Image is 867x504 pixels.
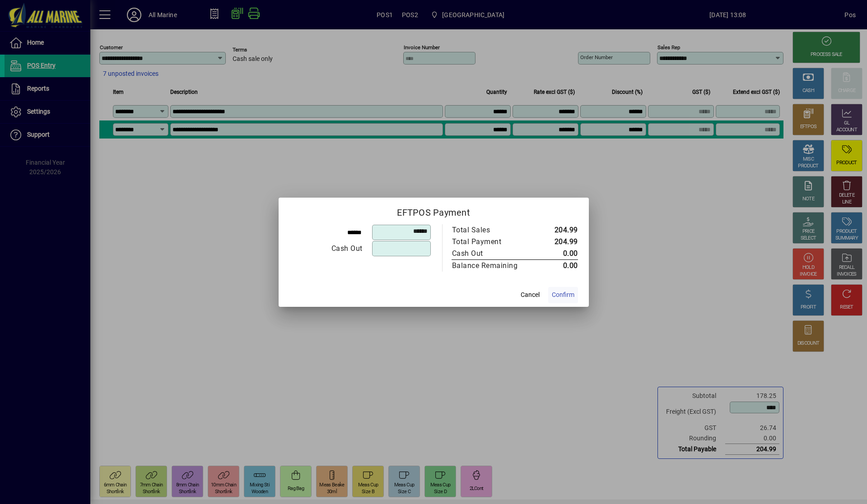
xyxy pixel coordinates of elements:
td: Total Payment [452,236,537,248]
td: 204.99 [537,236,578,248]
td: 204.99 [537,224,578,236]
span: Cancel [521,290,540,300]
span: Confirm [552,290,574,300]
div: Cash Out [452,248,528,259]
td: 0.00 [537,259,578,272]
div: Balance Remaining [452,260,528,271]
td: 0.00 [537,248,578,260]
button: Confirm [548,287,578,303]
h2: EFTPOS Payment [279,198,589,224]
button: Cancel [516,287,545,303]
td: Total Sales [452,224,537,236]
div: Cash Out [290,243,363,254]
